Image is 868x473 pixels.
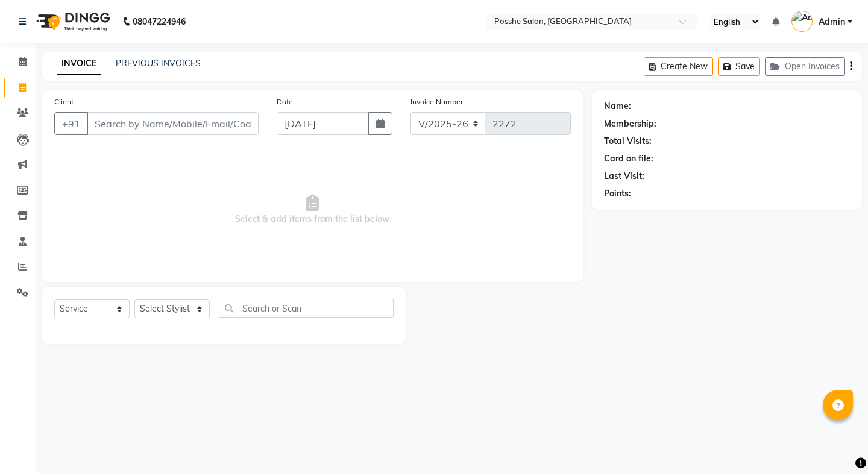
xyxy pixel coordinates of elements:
div: Membership: [604,117,656,130]
div: Total Visits: [604,135,652,148]
button: Open Invoices [765,57,845,76]
div: Points: [604,187,631,200]
button: Create New [644,57,713,76]
a: INVOICE [57,53,101,75]
div: Name: [604,100,631,113]
span: Select & add items from the list below [54,149,571,270]
a: PREVIOUS INVOICES [116,58,201,69]
label: Client [54,96,74,107]
img: logo [31,5,113,39]
input: Search or Scan [219,299,394,318]
button: +91 [54,112,88,135]
label: Date [277,96,293,107]
span: Admin [819,16,845,28]
b: 08047224946 [133,5,186,39]
div: Card on file: [604,152,653,165]
div: Last Visit: [604,170,644,183]
img: Admin [791,11,813,32]
iframe: chat widget [817,425,856,461]
input: Search by Name/Mobile/Email/Code [87,112,259,135]
label: Invoice Number [410,96,463,107]
button: Save [718,57,760,76]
